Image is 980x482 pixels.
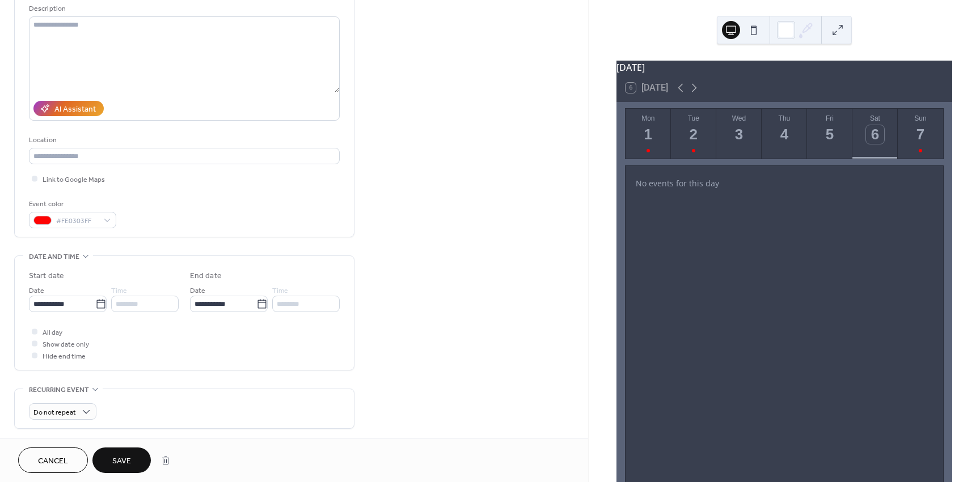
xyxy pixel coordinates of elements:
[29,3,337,15] div: Description
[856,114,894,122] div: Sat
[911,125,930,144] div: 7
[18,447,88,473] button: Cancel
[29,251,79,263] span: Date and time
[33,406,76,419] span: Do not repeat
[762,109,807,159] button: Thu4
[866,125,885,144] div: 6
[29,134,337,146] div: Location
[775,125,794,144] div: 4
[29,198,114,210] div: Event color
[112,455,131,467] span: Save
[272,285,288,297] span: Time
[111,285,127,297] span: Time
[810,114,849,122] div: Fri
[852,109,898,159] button: Sat6
[43,339,89,351] span: Show date only
[190,285,205,297] span: Date
[56,215,98,227] span: #FE0303FF
[671,109,716,159] button: Tue2
[807,109,852,159] button: Fri5
[29,285,44,297] span: Date
[43,327,62,339] span: All day
[43,174,105,186] span: Link to Google Maps
[898,109,943,159] button: Sun7
[720,114,758,122] div: Wed
[821,125,839,144] div: 5
[29,384,89,396] span: Recurring event
[716,109,762,159] button: Wed3
[629,114,668,122] div: Mon
[626,109,671,159] button: Mon1
[730,125,749,144] div: 3
[627,170,941,197] div: No events for this day
[685,125,703,144] div: 2
[43,351,86,362] span: Hide end time
[616,61,952,74] div: [DATE]
[29,270,64,282] div: Start date
[33,101,104,116] button: AI Assistant
[190,270,222,282] div: End date
[674,114,713,122] div: Tue
[901,114,940,122] div: Sun
[38,455,68,467] span: Cancel
[92,447,151,473] button: Save
[54,104,96,116] div: AI Assistant
[765,114,804,122] div: Thu
[639,125,658,144] div: 1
